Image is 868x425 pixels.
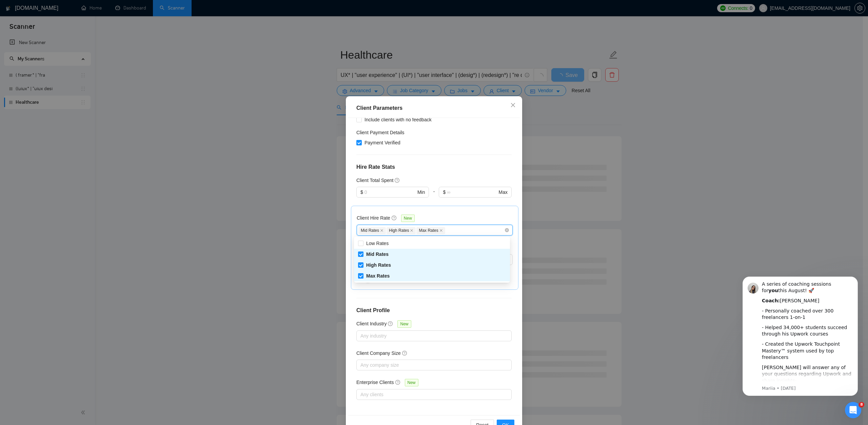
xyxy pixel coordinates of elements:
input: 0 [364,188,416,196]
span: New [397,320,411,328]
h5: Enterprise Clients [356,379,394,386]
h5: Client Industry [356,320,387,327]
span: Min [417,188,425,196]
h5: Client Company Size [356,349,401,357]
span: Payment Verified [362,139,403,146]
button: Close [504,96,522,115]
div: Client Parameters [356,104,512,112]
div: - [429,187,439,206]
span: Low Rates [366,241,389,246]
span: close [439,229,443,232]
span: close-circle [505,228,509,232]
span: question-circle [402,350,408,356]
span: close [410,229,413,232]
span: $ [443,188,446,196]
span: Include clients with no feedback [362,116,434,123]
span: New [405,379,418,386]
span: Mid Rates [358,227,386,234]
h5: Client Hire Rate [357,214,390,222]
iframe: Intercom live chat [845,402,861,418]
span: New [401,215,415,222]
iframe: Intercom notifications message [732,266,868,407]
h4: Client Profile [356,306,512,315]
h4: Hire Rate Stats [356,163,512,171]
span: High Rates [366,262,391,268]
span: Max Rates [416,227,445,234]
span: Max Rates [366,273,390,279]
span: High Rates [387,227,416,234]
span: question-circle [392,215,397,221]
span: Mid Rates [366,251,389,257]
span: question-circle [395,380,401,385]
h4: Client Payment Details [356,129,405,136]
span: question-circle [395,178,400,183]
span: close [380,229,383,232]
span: question-circle [388,321,393,326]
span: 8 [859,402,864,407]
span: close [510,102,516,108]
span: $ [360,188,363,196]
h5: Client Total Spent [356,177,393,184]
span: Max [499,188,508,196]
input: ∞ [447,188,497,196]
